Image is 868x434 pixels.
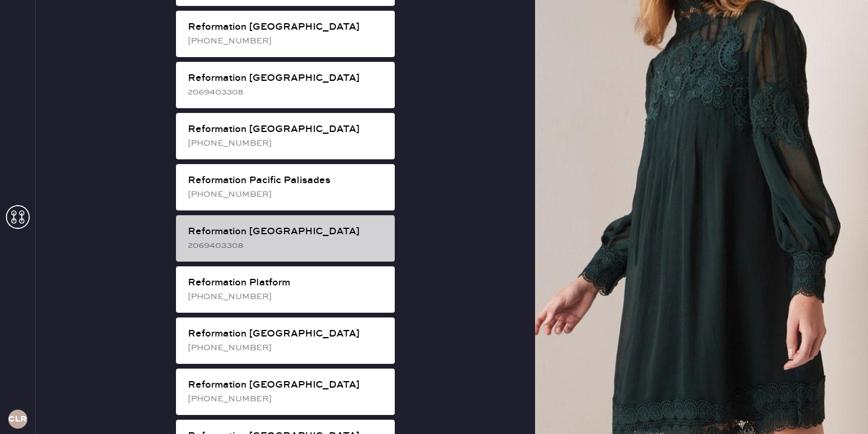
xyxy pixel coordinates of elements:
[188,137,385,150] div: [PHONE_NUMBER]
[188,239,385,252] div: 2069403308
[188,327,385,341] div: Reformation [GEOGRAPHIC_DATA]
[188,341,385,354] div: [PHONE_NUMBER]
[188,34,385,48] div: [PHONE_NUMBER]
[188,290,385,303] div: [PHONE_NUMBER]
[188,378,385,392] div: Reformation [GEOGRAPHIC_DATA]
[188,20,385,34] div: Reformation [GEOGRAPHIC_DATA]
[188,276,385,290] div: Reformation Platform
[188,122,385,137] div: Reformation [GEOGRAPHIC_DATA]
[188,392,385,405] div: [PHONE_NUMBER]
[188,71,385,86] div: Reformation [GEOGRAPHIC_DATA]
[188,188,385,201] div: [PHONE_NUMBER]
[8,415,27,423] h3: CLR
[188,86,385,99] div: 2069403308
[188,174,385,188] div: Reformation Pacific Palisades
[188,225,385,239] div: Reformation [GEOGRAPHIC_DATA]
